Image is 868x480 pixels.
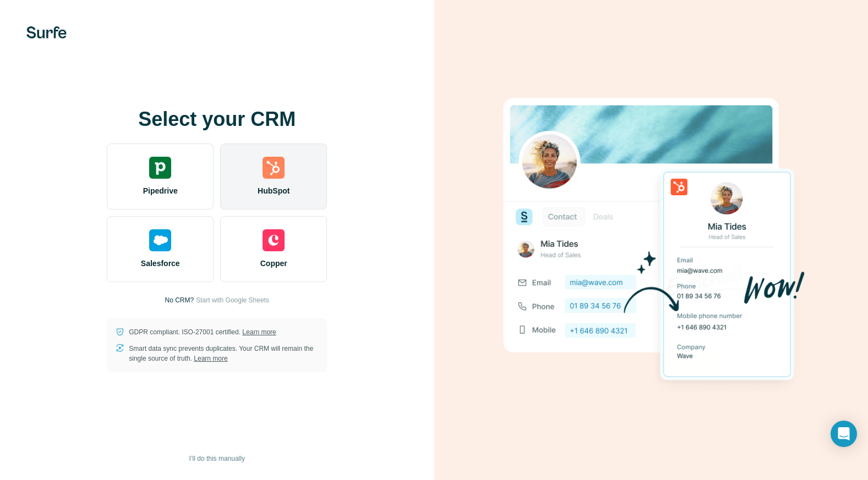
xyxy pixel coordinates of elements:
[149,157,171,179] img: pipedrive's logo
[141,258,180,269] span: Salesforce
[196,295,269,305] button: Start with Google Sheets
[194,355,227,362] a: Learn more
[149,229,171,251] img: salesforce's logo
[263,229,285,251] img: copper's logo
[260,258,287,269] span: Copper
[263,157,285,179] img: hubspot's logo
[26,26,67,38] img: Surfe's logo
[242,328,276,336] a: Learn more
[129,344,318,363] p: Smart data sync prevents duplicates. Your CRM will remain the single source of truth.
[831,421,857,447] div: Open Intercom Messenger
[189,454,245,464] span: I’ll do this manually
[107,108,327,130] h1: Select your CRM
[497,81,805,400] img: HUBSPOT image
[165,295,194,305] p: No CRM?
[129,327,276,337] p: GDPR compliant. ISO-27001 certified.
[143,185,178,196] span: Pipedrive
[182,450,253,467] button: I’ll do this manually
[258,185,290,196] span: HubSpot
